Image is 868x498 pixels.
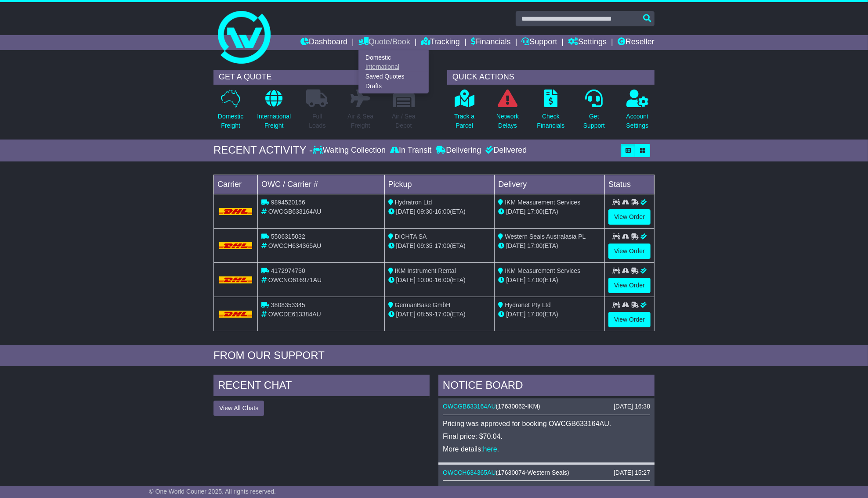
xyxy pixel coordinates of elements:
[505,301,550,308] span: Hydranet Pty Ltd
[527,276,542,283] span: 17:00
[496,89,519,135] a: NetworkDelays
[443,445,650,453] p: More details: .
[608,244,651,259] a: View Order
[498,241,601,251] div: (ETA)
[443,403,650,410] div: ( )
[608,312,651,327] a: View Order
[271,199,305,206] span: 9894520156
[434,276,450,283] span: 16:00
[434,242,450,249] span: 17:00
[483,445,497,453] a: here
[434,311,450,318] span: 17:00
[395,267,456,274] span: IKM Instrument Rental
[434,146,483,155] div: Delivering
[271,267,305,274] span: 4172974750
[626,89,649,135] a: AccountSettings
[358,50,429,93] div: Quote/Book
[217,89,244,135] a: DomesticFreight
[434,208,450,215] span: 16:00
[498,403,538,410] span: 17630062-IKM
[505,267,580,274] span: IKM Measurement Services
[313,146,388,155] div: Waiting Collection
[521,35,557,50] a: Support
[614,403,650,410] div: [DATE] 16:38
[618,35,655,50] a: Reseller
[395,233,427,240] span: DICHTA SA
[268,242,322,249] span: OWCCH634365AU
[605,175,655,194] td: Status
[417,311,433,318] span: 08:59
[527,242,542,249] span: 17:00
[443,469,650,477] div: ( )
[392,112,416,130] p: Air / Sea Depot
[505,233,586,240] span: Western Seals Australasia PL
[214,175,258,194] td: Carrier
[483,146,527,155] div: Delivered
[417,208,433,215] span: 09:30
[395,301,451,308] span: GermanBase GmbH
[384,175,495,194] td: Pickup
[395,199,432,206] span: Hydratron Ltd
[388,276,491,285] div: - (ETA)
[388,310,491,319] div: - (ETA)
[537,89,565,135] a: CheckFinancials
[495,175,605,194] td: Delivery
[498,469,567,476] span: 17630074-Western Seals
[614,469,650,477] div: [DATE] 15:27
[219,276,252,283] img: DHL.png
[359,81,428,91] a: Drafts
[268,276,322,283] span: OWCNO616971AU
[306,112,328,130] p: Full Loads
[568,35,607,50] a: Settings
[213,144,313,157] div: RECENT ACTIVITY -
[454,112,474,130] p: Track a Parcel
[300,35,347,50] a: Dashboard
[506,242,525,249] span: [DATE]
[358,35,410,50] a: Quote/Book
[396,208,416,215] span: [DATE]
[447,70,655,85] div: QUICK ACTIONS
[417,276,433,283] span: 10:00
[498,310,601,319] div: (ETA)
[219,208,252,215] img: DHL.png
[527,208,542,215] span: 17:00
[454,89,475,135] a: Track aParcel
[219,311,252,318] img: DHL.png
[421,35,460,50] a: Tracking
[271,233,305,240] span: 5506315032
[258,175,385,194] td: OWC / Carrier #
[213,401,264,416] button: View All Chats
[443,469,496,476] a: OWCCH634365AU
[149,488,276,495] span: © One World Courier 2025. All rights reserved.
[496,112,519,130] p: Network Delays
[257,112,291,130] p: International Freight
[213,349,655,362] div: FROM OUR SUPPORT
[608,209,651,225] a: View Order
[498,276,601,285] div: (ETA)
[438,375,655,398] div: NOTICE BOARD
[443,432,650,441] p: Final price: $70.04.
[498,207,601,216] div: (ETA)
[583,112,605,130] p: Get Support
[505,199,580,206] span: IKM Measurement Services
[506,208,525,215] span: [DATE]
[608,278,651,293] a: View Order
[626,112,649,130] p: Account Settings
[388,146,434,155] div: In Transit
[396,276,416,283] span: [DATE]
[359,62,428,72] a: International
[218,112,243,130] p: Domestic Freight
[359,72,428,82] a: Saved Quotes
[213,70,421,85] div: GET A QUOTE
[443,403,496,410] a: OWCGB633164AU
[347,112,373,130] p: Air & Sea Freight
[417,242,433,249] span: 09:35
[443,419,650,428] p: Pricing was approved for booking OWCGB633164AU.
[506,311,525,318] span: [DATE]
[388,207,491,216] div: - (ETA)
[257,89,291,135] a: InternationalFreight
[268,311,321,318] span: OWCDE613384AU
[583,89,605,135] a: GetSupport
[388,241,491,251] div: - (ETA)
[359,53,428,62] a: Domestic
